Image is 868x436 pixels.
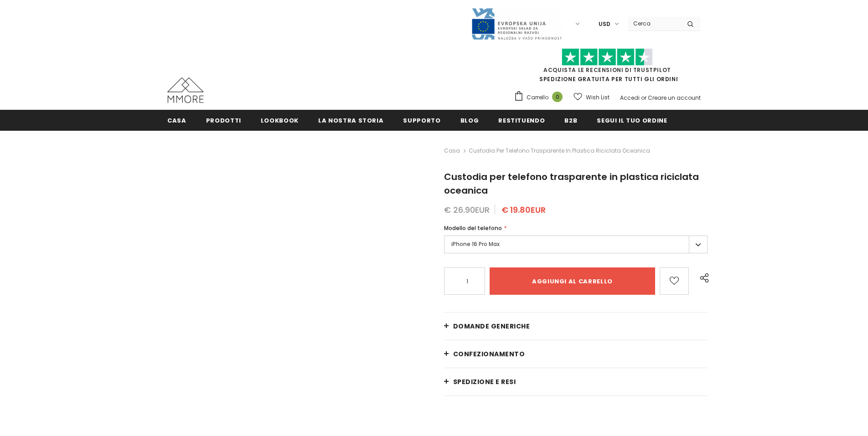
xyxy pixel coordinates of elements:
[562,48,653,66] img: Fidati di Pilot Stars
[453,349,525,359] span: CONFEZIONAMENTO
[403,116,440,125] span: supporto
[453,322,530,331] span: Domande generiche
[490,267,655,295] input: Aggiungi al carrello
[501,204,546,215] span: € 19.80EUR
[564,116,577,125] span: B2B
[552,92,563,102] span: 0
[318,116,383,125] span: La nostra storia
[444,236,708,253] label: iPhone 16 Pro Max
[469,145,650,156] span: Custodia per telefono trasparente in plastica riciclata oceanica
[167,77,204,103] img: Casi MMORE
[527,93,548,102] span: Carrello
[444,170,699,197] span: Custodia per telefono trasparente in plastica riciclata oceanica
[444,313,708,340] a: Domande generiche
[444,145,460,156] a: Casa
[460,110,479,130] a: Blog
[597,110,667,130] a: Segui il tuo ordine
[318,110,383,130] a: La nostra storia
[444,340,708,368] a: CONFEZIONAMENTO
[498,116,545,125] span: Restituendo
[444,204,490,215] span: € 26.90EUR
[403,110,440,130] a: supporto
[444,368,708,395] a: Spedizione e resi
[453,377,516,386] span: Spedizione e resi
[599,20,610,29] span: USD
[261,116,299,125] span: Lookbook
[498,110,545,130] a: Restituendo
[261,110,299,130] a: Lookbook
[514,91,567,104] a: Carrello 0
[514,52,701,83] span: SPEDIZIONE GRATUITA PER TUTTI GLI ORDINI
[471,7,562,41] img: Javni Razpis
[167,116,186,125] span: Casa
[586,93,610,102] span: Wish List
[648,94,701,102] a: Creare un account
[620,94,640,102] a: Accedi
[641,94,646,102] span: or
[460,116,479,125] span: Blog
[597,116,667,125] span: Segui il tuo ordine
[471,20,562,27] a: Javni Razpis
[573,89,610,105] a: Wish List
[628,17,680,30] input: Search Site
[206,110,241,130] a: Prodotti
[206,116,241,125] span: Prodotti
[167,110,186,130] a: Casa
[444,224,502,232] span: Modello del telefono
[543,66,671,74] a: Acquista le recensioni di TrustPilot
[564,110,577,130] a: B2B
